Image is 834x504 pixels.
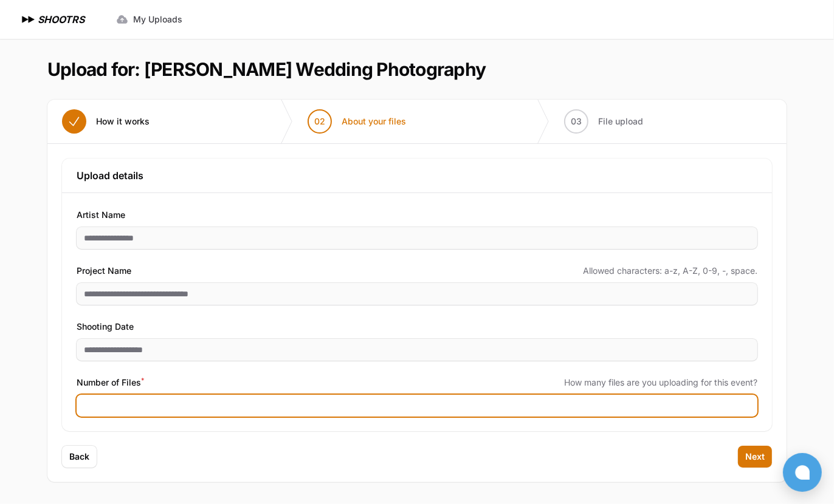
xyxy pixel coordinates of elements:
[77,168,757,183] h3: Upload details
[342,115,406,128] span: About your files
[77,208,125,222] span: Artist Name
[314,115,325,128] span: 02
[293,100,421,143] button: 02 About your files
[77,319,134,334] span: Shooting Date
[19,12,38,27] img: SHOOTRS
[550,100,658,143] button: 03 File upload
[738,446,772,468] button: Next
[783,453,822,492] button: Open chat window
[69,451,89,463] span: Back
[745,451,765,463] span: Next
[77,375,144,390] span: Number of Files
[47,58,486,80] h1: Upload for: [PERSON_NAME] Wedding Photography
[38,12,84,27] h1: SHOOTRS
[77,264,131,278] span: Project Name
[571,115,582,128] span: 03
[109,9,190,30] a: My Uploads
[47,100,164,143] button: How it works
[598,115,643,128] span: File upload
[19,12,84,27] a: SHOOTRS SHOOTRS
[564,376,757,389] span: How many files are you uploading for this event?
[96,115,150,128] span: How it works
[62,446,97,468] button: Back
[583,265,757,277] span: Allowed characters: a-z, A-Z, 0-9, -, space.
[133,13,182,26] span: My Uploads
